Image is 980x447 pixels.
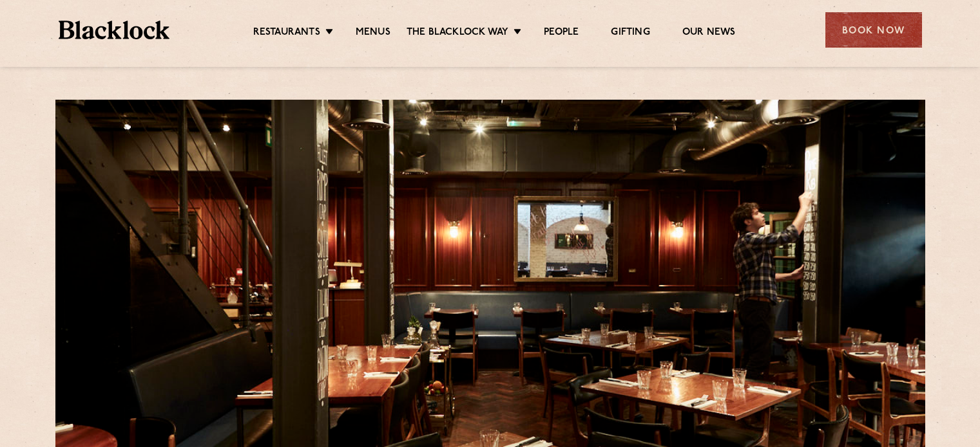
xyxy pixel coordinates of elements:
[59,21,170,39] img: BL_Textured_Logo-footer-cropped.svg
[407,26,508,41] a: The Blacklock Way
[544,26,579,41] a: People
[356,26,390,41] a: Menus
[611,26,649,41] a: Gifting
[682,26,736,41] a: Our News
[825,12,922,48] div: Book Now
[253,26,320,41] a: Restaurants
